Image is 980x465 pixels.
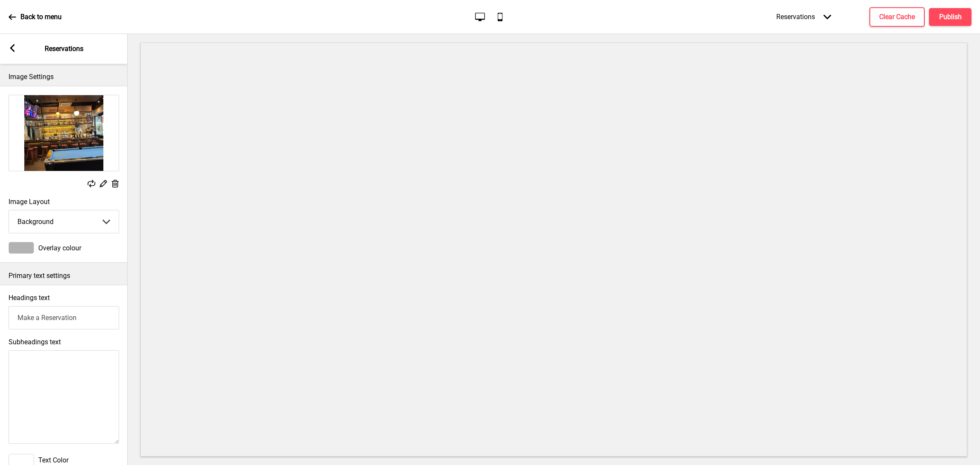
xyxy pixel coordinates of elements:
button: Clear Cache [869,7,925,27]
p: Primary text settings [9,271,119,281]
p: Reservations [45,44,83,54]
p: Image Settings [9,72,119,82]
a: Back to menu [9,6,62,28]
img: Image [9,95,119,171]
span: Text Color [38,456,68,464]
div: Overlay colour [9,242,119,254]
h4: Clear Cache [879,12,915,22]
button: Publish [929,8,971,26]
label: Headings text [9,294,50,302]
label: Subheadings text [9,338,61,346]
span: Overlay colour [38,244,81,252]
div: Reservations [768,4,840,29]
h4: Publish [939,12,962,22]
p: Back to menu [20,12,62,22]
label: Image Layout [9,198,119,206]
